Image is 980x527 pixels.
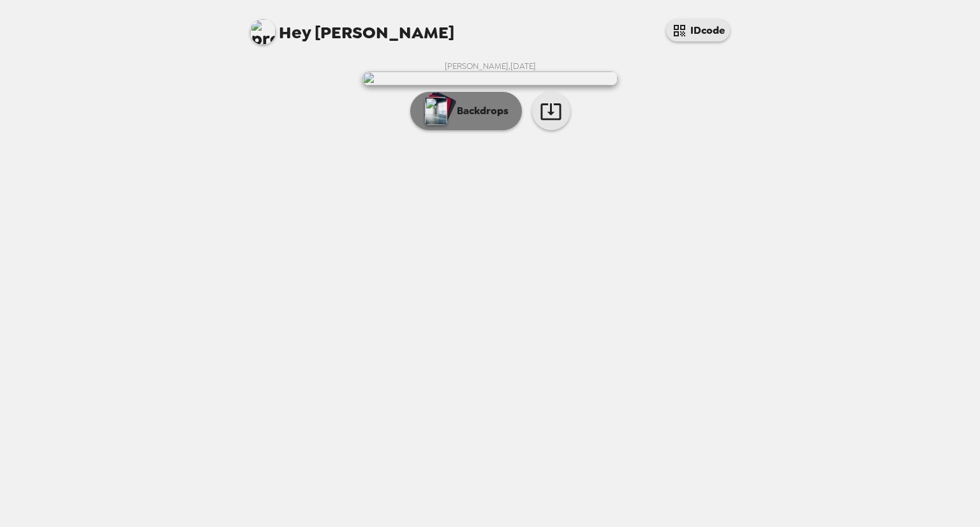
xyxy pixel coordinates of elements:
[250,13,454,41] span: [PERSON_NAME]
[279,21,311,44] span: Hey
[362,71,618,85] img: user
[410,92,522,130] button: Backdrops
[666,19,730,41] button: IDcode
[250,19,276,45] img: profile pic
[445,61,536,71] span: [PERSON_NAME] , [DATE]
[450,103,509,119] p: Backdrops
